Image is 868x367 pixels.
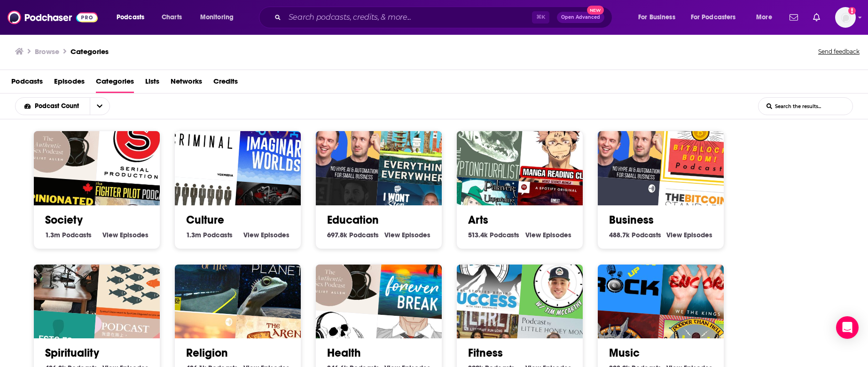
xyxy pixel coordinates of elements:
[45,346,99,360] a: Spirituality
[96,74,134,93] a: Categories
[557,12,604,23] button: Open AdvancedNew
[102,231,118,239] span: View
[96,239,177,320] img: Divine Countercultural Truth | Spiritual Discernment
[815,45,862,58] button: Send feedback
[384,231,430,239] a: View Education Episodes
[402,231,430,239] span: Episodes
[162,11,182,24] span: Charts
[186,231,201,239] span: 1.3m
[243,231,259,239] span: View
[609,346,640,360] a: Music
[21,101,102,181] img: Authentic Sex with Juliet Allen
[786,9,802,25] a: Show notifications dropdown
[532,11,549,23] span: ⌘ K
[35,103,82,109] span: Podcast Count
[45,213,83,227] a: Society
[525,231,541,239] span: View
[750,10,784,25] button: open menu
[468,346,503,360] a: Fitness
[145,74,159,93] a: Lists
[609,231,630,239] span: 488.7k
[171,74,202,93] a: Networks
[35,47,59,56] h3: Browse
[90,98,109,115] button: open menu
[45,231,92,239] a: 1.3m Society Podcasts
[327,213,379,227] a: Education
[632,10,687,25] button: open menu
[525,231,571,239] a: View Arts Episodes
[186,346,228,360] a: Religion
[194,10,246,25] button: open menu
[120,231,149,239] span: Episodes
[303,101,383,181] img: Authority Hacker Podcast – AI & Automation for Small biz & Marketers
[685,10,750,25] button: open menu
[660,106,741,187] img: The BitBlockBoom Bitcoin Podcast
[378,239,459,320] img: Forever Break
[285,10,532,25] input: Search podcasts, credits, & more...
[835,7,856,28] button: Show profile menu
[186,213,224,227] a: Culture
[848,7,856,15] svg: Add a profile image
[666,231,682,239] span: View
[632,231,661,239] span: Podcasts
[835,7,856,28] span: Logged in as tlopez
[261,231,289,239] span: Episodes
[102,231,149,239] a: View Society Episodes
[561,15,600,20] span: Open Advanced
[117,11,144,24] span: Podcasts
[200,11,234,24] span: Monitoring
[756,11,772,24] span: More
[303,234,383,314] img: Authentic Sex with Juliet Allen
[237,106,318,187] img: Imaginary Worlds
[609,231,661,239] a: 488.7k Business Podcasts
[691,11,736,24] span: For Podcasters
[54,74,85,93] a: Episodes
[327,231,347,239] span: 697.8k
[660,239,741,320] img: WTK: Encore
[349,231,379,239] span: Podcasts
[11,74,43,93] a: Podcasts
[519,239,600,320] div: 20TIMinutes: A Mental Health Podcast
[96,106,177,187] img: Serial
[378,106,459,187] div: Everything Everywhere Daily
[836,316,859,339] div: Open Intercom Messenger
[268,7,621,28] div: Search podcasts, credits, & more...
[243,231,289,239] a: View Culture Episodes
[585,101,665,181] img: Authority Hacker Podcast – AI & Automation for Small biz & Marketers
[203,231,233,239] span: Podcasts
[444,234,524,314] div: The Real Stories Behind Success
[162,101,242,181] div: Criminal
[384,231,400,239] span: View
[666,231,712,239] a: View Business Episodes
[609,213,654,227] a: Business
[237,239,318,320] img: Sentient Planet
[8,8,98,26] img: Podchaser - Follow, Share and Rate Podcasts
[585,234,665,314] img: Growin' Up Rock
[543,231,571,239] span: Episodes
[327,346,361,360] a: Health
[45,231,60,239] span: 1.3m
[684,231,712,239] span: Episodes
[213,74,238,93] a: Credits
[156,10,188,25] a: Charts
[162,234,242,314] div: One Third of Life
[62,231,92,239] span: Podcasts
